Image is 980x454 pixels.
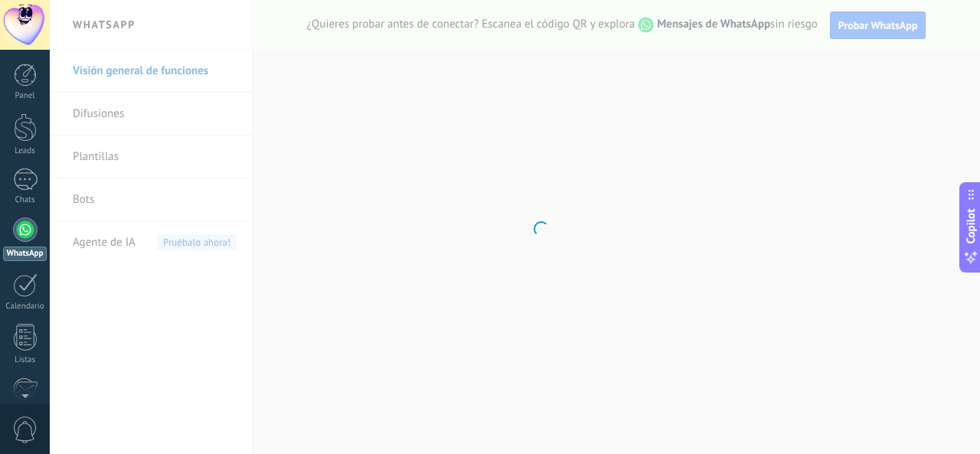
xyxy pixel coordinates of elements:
span: Copilot [963,208,978,243]
div: Leads [3,146,47,156]
div: Panel [3,91,47,101]
div: Listas [3,355,47,365]
div: Calendario [3,302,47,312]
div: WhatsApp [3,247,47,261]
div: Chats [3,195,47,205]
